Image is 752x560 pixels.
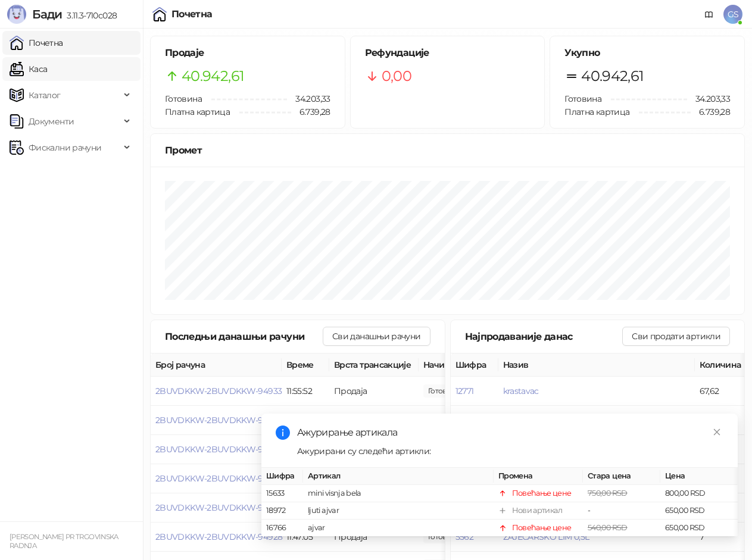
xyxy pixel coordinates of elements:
button: 2BUVDKKW-2BUVDKKW-94933 [155,386,282,396]
th: Количина [695,353,748,377]
h5: Рефундације [365,46,531,60]
span: 40.942,61 [182,65,244,87]
img: Logo [7,5,26,24]
span: Готовина [564,93,601,104]
a: Документација [700,5,719,24]
td: 18972 [261,502,303,520]
td: 11:55:17 [282,406,329,435]
th: Врста трансакције [329,353,419,377]
span: 6.739,28 [691,105,730,118]
button: Сви данашњи рачуни [323,327,430,346]
span: Бади [32,7,62,21]
span: Платна картица [564,107,629,117]
td: - [583,502,660,520]
span: Готовина [165,93,202,104]
div: Најпродаваније данас [465,329,623,344]
span: Фискални рачуни [29,136,101,159]
button: krastavac [503,386,539,396]
td: 23 [695,406,748,435]
td: mini visnja bela [303,485,494,502]
td: 800,00 RSD [660,485,738,502]
span: 280,00 [423,384,464,398]
button: 2BUVDKKW-2BUVDKKW-94928 [155,531,282,542]
div: Повећање цене [512,522,572,534]
td: 15633 [261,485,303,502]
h5: Продаје [165,46,330,60]
td: 650,00 RSD [660,520,738,537]
span: 34.203,33 [287,92,330,105]
th: Стара цена [583,468,660,485]
td: 11:55:52 [282,377,329,406]
a: Каса [10,57,47,81]
span: Платна картица [165,107,230,117]
th: Назив [498,353,695,377]
span: Каталог [29,83,61,107]
td: ljuti ajvar [303,502,494,520]
span: 6.739,28 [291,105,330,118]
td: Продаја [329,377,419,406]
td: Продаја [329,406,419,435]
button: Сви продати артикли [622,327,730,346]
td: 650,00 RSD [660,502,738,520]
a: Почетна [10,31,63,55]
button: 2BUVDKKW-2BUVDKKW-94929 [155,502,282,513]
div: Повећање цене [512,487,572,499]
div: Почетна [171,10,213,19]
th: Шифра [261,468,303,485]
span: 34.203,33 [687,92,730,105]
th: Артикал [303,468,494,485]
th: Број рачуна [151,353,282,377]
span: 750,00 RSD [588,489,628,498]
span: 0,00 [382,65,411,87]
h5: Укупно [564,46,730,60]
span: 540,00 RSD [588,523,628,532]
div: Последњи данашњи рачуни [165,329,323,344]
th: Промена [494,468,583,485]
span: 3.11.3-710c028 [62,10,117,21]
a: Close [710,426,723,439]
td: 67,62 [695,377,748,406]
div: Промет [165,143,730,158]
th: Шифра [451,353,498,377]
small: [PERSON_NAME] PR TRGOVINSKA RADNJA [10,533,118,550]
td: 16766 [261,520,303,537]
button: 2BUVDKKW-2BUVDKKW-94932 [155,415,282,426]
div: Ажурирање артикала [297,426,723,440]
span: 40.942,61 [581,65,644,87]
th: Цена [660,468,738,485]
button: 2BUVDKKW-2BUVDKKW-94931 [155,444,280,455]
span: Документи [29,110,74,133]
button: 12771 [455,386,474,396]
span: info-circle [276,426,290,440]
span: close [713,428,721,436]
th: Начини плаћања [419,353,538,377]
th: Време [282,353,329,377]
td: ajvar [303,520,494,537]
button: 2BUVDKKW-2BUVDKKW-94930 [155,473,282,484]
div: Ажурирани су следећи артикли: [297,445,723,458]
div: Нови артикал [512,505,562,517]
span: GS [723,5,742,24]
